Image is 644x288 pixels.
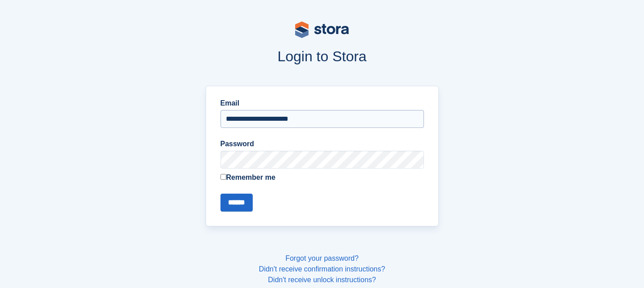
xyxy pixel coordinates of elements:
a: Didn't receive unlock instructions? [268,276,376,284]
input: Remember me [220,174,226,180]
a: Didn't receive confirmation instructions? [259,265,385,273]
h1: Login to Stora [35,48,609,64]
label: Remember me [220,172,424,183]
img: stora-logo-53a41332b3708ae10de48c4981b4e9114cc0af31d8433b30ea865607fb682f29.svg [295,21,349,38]
a: Forgot your password? [285,254,359,262]
label: Password [220,139,424,149]
label: Email [220,98,424,109]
